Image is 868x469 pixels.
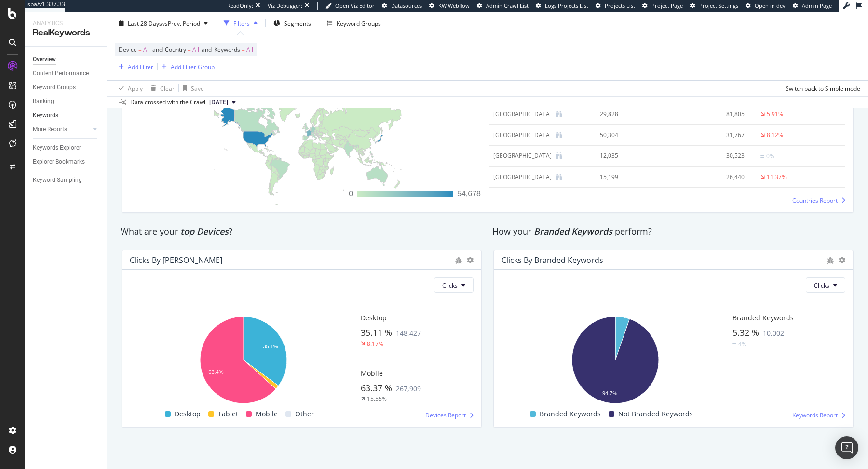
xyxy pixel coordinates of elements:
div: Clicks by [PERSON_NAME] [130,255,222,265]
span: Branded Keywords [534,225,612,237]
a: Keywords Explorer [33,143,100,153]
div: 26,440 [671,173,745,181]
svg: A chart. [502,312,729,408]
span: top Devices [180,225,229,237]
div: 54,678 [457,188,481,200]
div: 5.91% [767,110,783,119]
a: Countries Report [792,196,845,205]
div: bug [455,257,462,264]
span: Clicks [814,281,829,290]
a: Admin Crawl List [477,2,529,10]
a: Keyword Sampling [33,175,100,185]
div: A chart. [130,312,357,408]
div: 8.17% [367,340,383,348]
img: Equal [760,155,764,158]
button: Add Filter Group [158,61,215,72]
div: Keywords [33,110,58,121]
a: Keywords [33,110,100,121]
span: Last 28 Days [128,19,162,27]
div: Switch back to Simple mode [786,84,860,92]
button: Clicks [434,277,474,293]
span: 63.37 % [361,382,392,394]
div: How your perform? [492,225,854,238]
span: Admin Crawl List [486,2,529,9]
button: Apply [115,81,143,96]
button: Segments [270,15,315,31]
div: Apply [128,84,143,92]
span: Admin Page [802,2,832,9]
span: KW Webflow [438,2,470,9]
div: Explorer Bookmarks [33,157,85,167]
button: Clicks [806,277,845,293]
span: Devices Report [425,411,466,419]
span: 5.32 % [732,327,759,338]
span: Mobile [256,408,278,420]
a: Ranking [33,97,100,107]
button: Save [179,81,204,96]
a: Keyword Groups [33,83,100,93]
button: Clear [147,81,175,96]
span: All [143,43,150,56]
a: Datasources [382,2,422,10]
div: Open Intercom Messenger [835,436,858,459]
div: Clicks By Branded Keywords [502,255,603,265]
span: Tablet [218,408,238,420]
a: Logs Projects List [536,2,588,10]
text: 63.4% [208,369,223,375]
span: 148,427 [396,329,421,338]
div: 12,035 [600,152,657,160]
button: [DATE] [205,97,240,108]
div: bug [827,257,834,264]
span: and [202,45,212,54]
span: Open in dev [755,2,786,9]
text: 35.1% [263,343,278,349]
div: 11.37% [767,173,787,181]
span: = [138,45,142,54]
span: and [152,45,163,54]
span: Open Viz Editor [335,2,375,9]
div: 4% [738,340,746,348]
div: RealKeywords [33,28,99,39]
div: ReadOnly: [227,2,253,10]
span: Device [119,45,137,54]
div: France [493,110,552,119]
span: Keywords Report [792,411,838,419]
div: 81,805 [671,110,745,119]
div: Filters [233,19,250,27]
button: Last 28 DaysvsPrev. Period [115,15,212,31]
a: Open in dev [746,2,786,10]
div: 15.55% [367,395,387,403]
a: Explorer Bookmarks [33,157,100,167]
a: Devices Report [425,411,474,419]
div: 50,304 [600,131,657,139]
span: Country [165,45,186,54]
span: Keywords [214,45,240,54]
span: 2025 Apr. 14th [209,98,228,107]
div: Keyword Groups [33,83,76,93]
div: Viz Debugger: [268,2,302,10]
span: 10,002 [763,329,784,338]
span: Not Branded Keywords [618,408,693,420]
a: Projects List [596,2,635,10]
span: Countries Report [792,196,838,205]
div: Overview [33,55,56,65]
text: 94.7% [602,390,617,396]
div: Add Filter Group [171,62,215,70]
span: 267,909 [396,384,421,393]
span: Project Page [651,2,683,9]
span: Branded Keywords [732,313,794,322]
span: Desktop [175,408,201,420]
span: = [188,45,191,54]
a: Project Settings [690,2,738,10]
a: KW Webflow [429,2,470,10]
div: Keyword Sampling [33,175,82,185]
a: Open Viz Editor [325,2,375,10]
div: Germany [493,173,552,181]
img: Equal [732,343,736,345]
span: = [242,45,245,54]
div: Italy [493,152,552,160]
span: All [192,43,199,56]
div: More Reports [33,124,67,135]
button: Switch back to Simple mode [782,81,860,96]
